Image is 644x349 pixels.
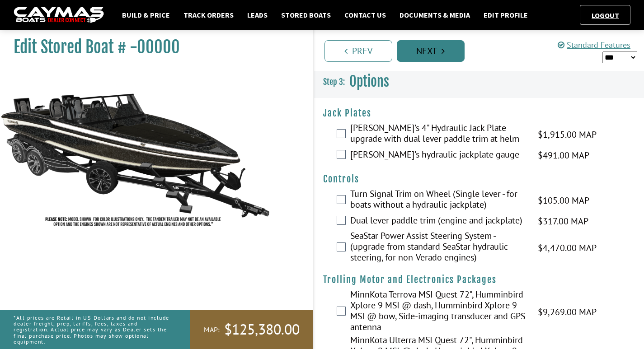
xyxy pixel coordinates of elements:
[324,40,392,62] a: Prev
[277,9,335,21] a: Stored Boats
[350,149,526,162] label: [PERSON_NAME]'s hydraulic jackplate gauge
[340,9,390,21] a: Contact Us
[323,107,635,119] h4: Jack Plates
[350,122,526,146] label: [PERSON_NAME]'s 4" Hydraulic Jack Plate upgrade with dual lever paddle trim at helm
[224,320,300,339] span: $125,380.00
[538,149,589,162] span: $491.00 MAP
[243,9,272,21] a: Leads
[538,214,588,228] span: $317.00 MAP
[14,37,291,57] h1: Edit Stored Boat # -00000
[14,310,170,349] p: *All prices are Retail in US Dollars and do not include dealer freight, prep, tariffs, fees, taxe...
[538,305,597,319] span: $9,269.00 MAP
[350,215,526,228] label: Dual lever paddle trim (engine and jackplate)
[14,7,104,23] img: caymas-dealer-connect-2ed40d3bc7270c1d8d7ffb4b79bf05adc795679939227970def78ec6f6c03838.gif
[587,11,624,20] a: Logout
[479,9,532,21] a: Edit Profile
[204,325,220,335] span: MAP:
[179,9,238,21] a: Track Orders
[538,194,589,207] span: $105.00 MAP
[350,289,526,335] label: MinnKota Terrova MSI Quest 72", Humminbird Xplore 9 MSI @ dash, Humminbird Xplore 9 MSI @ bow, Si...
[538,128,597,141] span: $1,915.00 MAP
[350,188,526,212] label: Turn Signal Trim on Wheel (Single lever - for boats without a hydraulic jackplate)
[395,9,475,21] a: Documents & Media
[350,230,526,265] label: SeaStar Power Assist Steering System - (upgrade from standard SeaStar hydraulic steering, for non...
[558,40,630,50] a: Standard Features
[190,310,313,349] a: MAP:$125,380.00
[323,274,635,285] h4: Trolling Motor and Electronics Packages
[323,173,635,185] h4: Controls
[397,40,465,62] a: Next
[118,9,174,21] a: Build & Price
[538,241,597,255] span: $4,470.00 MAP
